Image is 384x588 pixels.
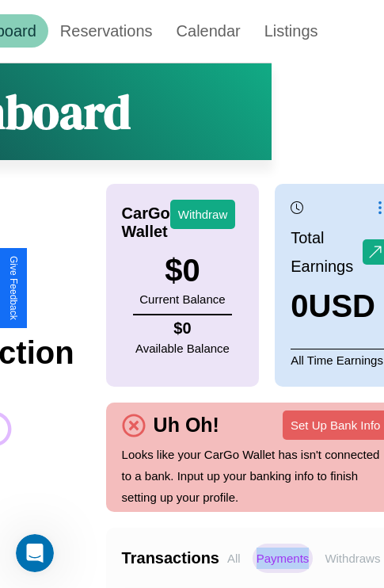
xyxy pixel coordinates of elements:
a: Calendar [165,14,253,48]
iframe: Intercom live chat [16,534,54,572]
p: Total Earnings [291,223,363,281]
button: Withdraw [170,200,236,229]
h4: CarGo Wallet [122,204,170,241]
a: Reservations [48,14,165,48]
div: Give Feedback [8,256,19,320]
h3: $ 0 [139,253,225,288]
h4: Uh Oh! [146,414,227,437]
p: Available Balance [135,338,230,359]
p: Current Balance [139,288,225,310]
h4: $ 0 [135,319,230,338]
p: Withdraws [321,544,384,573]
h4: Transactions [122,549,219,567]
p: All [223,544,245,573]
a: Listings [253,14,330,48]
p: Payments [253,544,314,573]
